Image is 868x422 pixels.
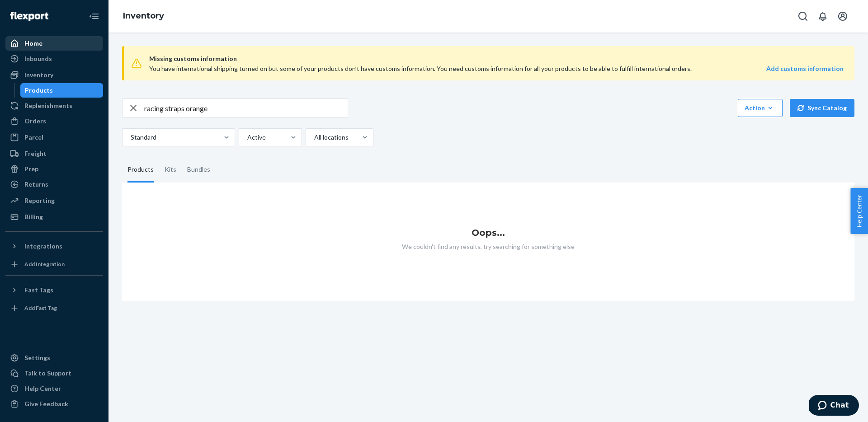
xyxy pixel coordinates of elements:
div: Help Center [24,384,61,393]
a: Orders [5,114,103,128]
a: Reporting [5,193,103,208]
button: Give Feedback [5,397,103,411]
div: Talk to Support [24,369,71,378]
a: Add Fast Tag [5,301,103,315]
a: Inventory [123,11,164,21]
div: Parcel [24,133,43,142]
button: Integrations [5,239,103,253]
div: Inbounds [24,54,52,63]
div: Inventory [24,70,53,80]
div: Give Feedback [24,399,68,408]
input: All locations [313,133,314,142]
div: Returns [24,180,48,189]
button: Help Center [850,188,868,234]
input: Standard [130,133,131,142]
a: Replenishments [5,98,103,113]
button: Action [738,99,783,117]
div: Integrations [24,242,62,251]
div: Billing [24,212,43,221]
div: Products [25,86,53,95]
a: Prep [5,162,103,176]
a: Returns [5,177,103,192]
div: Reporting [24,196,55,205]
h1: Oops... [122,228,854,238]
a: Freight [5,146,103,161]
p: We couldn't find any results, try searching for something else [122,242,854,251]
strong: Add customs information [766,65,844,72]
a: Settings [5,351,103,365]
a: Products [20,83,104,98]
div: Replenishments [24,101,72,110]
input: Search inventory by name or sku [144,99,348,117]
div: You have international shipping turned on but some of your products don’t have customs informatio... [149,64,705,73]
a: Add Integration [5,257,103,272]
div: Settings [24,353,50,362]
div: Prep [24,164,38,173]
div: Home [24,39,42,48]
iframe: Opens a widget where you can chat to one of our agents [809,395,859,417]
div: Freight [24,149,47,158]
a: Add customs information [766,64,844,73]
button: Sync Catalog [790,99,854,117]
div: Action [745,103,776,113]
a: Billing [5,210,103,224]
button: Fast Tags [5,283,103,297]
a: Help Center [5,381,103,396]
div: Products [127,157,154,183]
div: Kits [165,157,176,183]
div: Add Integration [24,260,65,268]
div: Add Fast Tag [24,304,57,312]
a: Home [5,36,103,51]
a: Inbounds [5,52,103,66]
div: Bundles [187,157,210,183]
img: Flexport logo [10,12,48,21]
ol: breadcrumbs [116,3,171,29]
input: Active [246,133,247,142]
button: Open Search Box [794,7,812,25]
button: Open account menu [834,7,852,25]
button: Close Navigation [85,7,103,25]
div: Orders [24,117,46,126]
a: Parcel [5,130,103,145]
button: Talk to Support [5,366,103,380]
a: Inventory [5,68,103,82]
div: Fast Tags [24,286,53,295]
span: Missing customs information [149,53,844,64]
button: Open notifications [814,7,832,25]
